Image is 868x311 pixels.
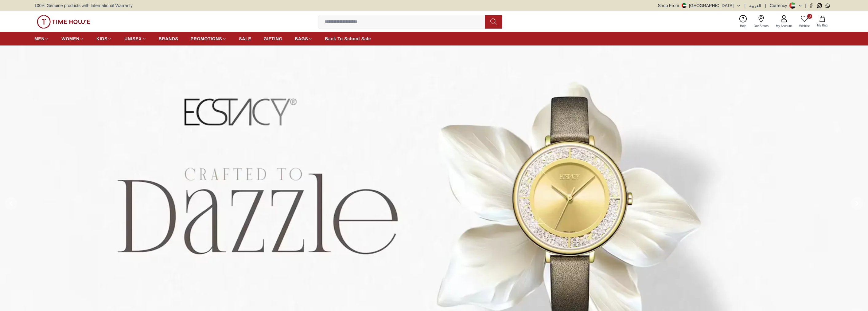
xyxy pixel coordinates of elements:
span: Help [738,24,749,28]
span: BAGS [295,36,308,42]
span: KIDS [96,36,107,42]
a: KIDS [96,33,112,44]
span: WOMEN [61,36,80,42]
span: My Bag [815,23,830,28]
a: Instagram [817,3,822,8]
span: Back To School Sale [325,36,371,42]
button: العربية [749,2,761,9]
a: Whatsapp [825,3,830,8]
a: Back To School Sale [325,33,371,44]
a: Help [736,14,750,30]
a: BRANDS [159,33,178,44]
span: | [745,2,746,9]
a: GIFTING [263,33,282,44]
div: Currency [770,2,790,9]
span: Our Stores [751,24,771,28]
img: United Arab Emirates [682,3,687,8]
a: BAGS [295,33,313,44]
a: WOMEN [61,33,84,44]
a: Our Stores [750,14,772,30]
a: MEN [34,33,49,44]
button: Shop From[GEOGRAPHIC_DATA] [658,2,741,9]
span: GIFTING [263,36,282,42]
span: | [765,2,766,9]
a: UNISEX [124,33,146,44]
span: BRANDS [159,36,178,42]
span: UNISEX [124,36,142,42]
span: | [805,2,806,9]
a: 0Wishlist [796,14,813,30]
img: ... [37,15,90,29]
a: SALE [239,33,251,44]
span: 0 [807,14,812,19]
span: Wishlist [797,24,812,28]
a: PROMOTIONS [191,33,227,44]
span: 100% Genuine products with International Warranty [34,2,133,9]
span: SALE [239,36,251,42]
span: PROMOTIONS [191,36,222,42]
span: MEN [34,36,45,42]
span: My Account [773,24,794,28]
button: My Bag [813,14,831,29]
a: Facebook [809,3,813,8]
